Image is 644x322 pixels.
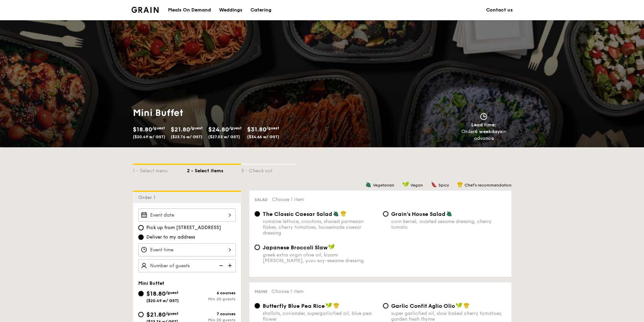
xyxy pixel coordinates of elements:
input: $18.80/guest($20.49 w/ GST)6 coursesMin 20 guests [138,291,144,296]
div: Min 20 guests [187,297,236,301]
input: Event time [138,243,236,256]
span: ($20.49 w/ GST) [146,298,179,303]
div: corn kernel, roasted sesame dressing, cherry tomato [391,219,506,230]
span: $18.80 [133,126,152,133]
div: greek extra virgin olive oil, kizami [PERSON_NAME], yuzu soy-sesame dressing [263,252,378,264]
img: icon-chef-hat.a58ddaea.svg [463,302,470,308]
span: Lead time: [471,122,496,128]
img: icon-vegan.f8ff3823.svg [328,244,335,250]
span: Grain's House Salad [391,211,446,217]
span: ($23.76 w/ GST) [171,134,202,139]
input: The Classic Caesar Saladromaine lettuce, croutons, shaved parmesan flakes, cherry tomatoes, house... [255,211,260,217]
img: icon-chef-hat.a58ddaea.svg [457,181,463,188]
span: Vegetarian [373,183,394,188]
span: /guest [166,290,178,295]
span: ($27.03 w/ GST) [208,134,240,139]
div: super garlicfied oil, slow baked cherry tomatoes, garden fresh thyme [391,311,506,322]
span: ($34.66 w/ GST) [247,134,279,139]
span: $24.80 [208,126,229,133]
span: Deliver to my address [146,234,195,241]
span: Order 1 [138,195,158,200]
span: Garlic Confit Aglio Olio [391,303,455,309]
span: Japanese Broccoli Slaw [263,244,328,251]
span: Mains [255,289,267,294]
span: $21.80 [146,311,166,318]
input: Japanese Broccoli Slawgreek extra virgin olive oil, kizami [PERSON_NAME], yuzu soy-sesame dressing [255,245,260,250]
strong: 4 weekdays [475,129,502,134]
input: Butterfly Blue Pea Riceshallots, coriander, supergarlicfied oil, blue pea flower [255,303,260,308]
span: $31.80 [247,126,266,133]
img: icon-chef-hat.a58ddaea.svg [340,210,347,217]
input: $21.80/guest($23.76 w/ GST)7 coursesMin 20 guests [138,312,144,317]
h1: Mini Buffet [133,107,319,119]
img: icon-vegan.f8ff3823.svg [402,181,409,188]
span: /guest [166,311,178,316]
span: /guest [229,126,242,130]
div: 1 - Select menu [133,165,187,174]
div: 2 - Select items [187,165,241,174]
img: icon-add.58712e84.svg [225,259,236,272]
img: icon-vegetarian.fe4039eb.svg [446,210,452,217]
input: Garlic Confit Aglio Oliosuper garlicfied oil, slow baked cherry tomatoes, garden fresh thyme [383,303,388,308]
a: Logotype [132,7,159,13]
input: Grain's House Saladcorn kernel, roasted sesame dressing, cherry tomato [383,211,388,217]
img: icon-clock.2db775ea.svg [479,113,489,120]
span: Butterfly Blue Pea Rice [263,303,325,309]
span: ($20.49 w/ GST) [133,134,165,139]
div: 6 courses [187,291,236,295]
div: 7 courses [187,312,236,316]
span: /guest [152,126,165,130]
span: Mini Buffet [138,280,164,286]
span: Pick up from [STREET_ADDRESS] [146,224,221,231]
img: icon-spicy.37a8142b.svg [431,181,437,188]
span: Chef's recommendation [464,183,511,188]
span: Salad [255,197,268,202]
img: icon-reduce.1d2dbef1.svg [215,259,225,272]
span: Spicy [438,183,449,188]
span: $21.80 [171,126,190,133]
span: Choose 1 item [271,289,304,294]
span: The Classic Caesar Salad [263,211,332,217]
span: Vegan [410,183,423,188]
input: Deliver to my address [138,234,144,240]
img: icon-vegetarian.fe4039eb.svg [365,181,372,188]
input: Number of guests [138,259,236,272]
span: /guest [266,126,279,130]
img: icon-chef-hat.a58ddaea.svg [333,302,339,308]
div: romaine lettuce, croutons, shaved parmesan flakes, cherry tomatoes, housemade caesar dressing [263,219,378,236]
img: icon-vegan.f8ff3823.svg [456,302,462,308]
span: /guest [190,126,203,130]
img: Grain [132,7,159,13]
div: Order in advance [454,128,514,142]
div: 3 - Check out [241,165,295,174]
input: Event date [138,208,236,222]
span: $18.80 [146,290,166,297]
img: icon-vegetarian.fe4039eb.svg [333,210,339,217]
div: shallots, coriander, supergarlicfied oil, blue pea flower [263,311,378,322]
span: Choose 1 item [272,197,304,202]
input: Pick up from [STREET_ADDRESS] [138,225,144,230]
img: icon-vegan.f8ff3823.svg [326,302,332,308]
